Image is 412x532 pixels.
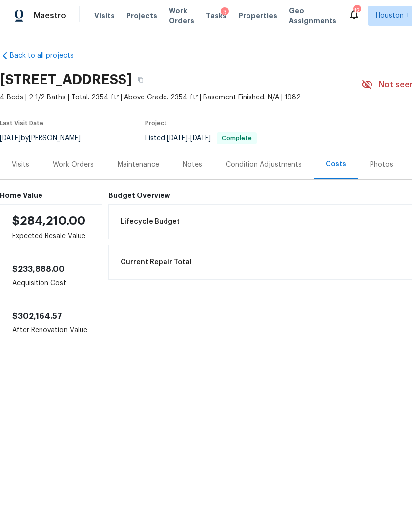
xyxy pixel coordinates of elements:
[206,12,227,19] span: Tasks
[226,160,302,170] div: Condition Adjustments
[167,135,188,142] span: [DATE]
[126,11,157,21] span: Projects
[34,11,66,21] span: Maestro
[12,265,65,273] span: $233,888.00
[370,160,393,170] div: Photos
[145,120,167,126] span: Project
[94,11,115,21] span: Visits
[353,6,360,16] div: 12
[239,11,277,21] span: Properties
[289,6,336,26] span: Geo Assignments
[12,215,85,227] span: $284,210.00
[190,135,211,142] span: [DATE]
[326,159,346,169] div: Costs
[121,257,192,267] span: Current Repair Total
[218,135,256,141] span: Complete
[145,135,257,142] span: Listed
[118,160,159,170] div: Maintenance
[53,160,94,170] div: Work Orders
[221,7,229,17] div: 3
[12,312,62,320] span: $302,164.57
[167,135,211,142] span: -
[121,217,180,227] span: Lifecycle Budget
[132,71,150,89] button: Copy Address
[183,160,202,170] div: Notes
[12,160,29,170] div: Visits
[169,6,194,26] span: Work Orders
